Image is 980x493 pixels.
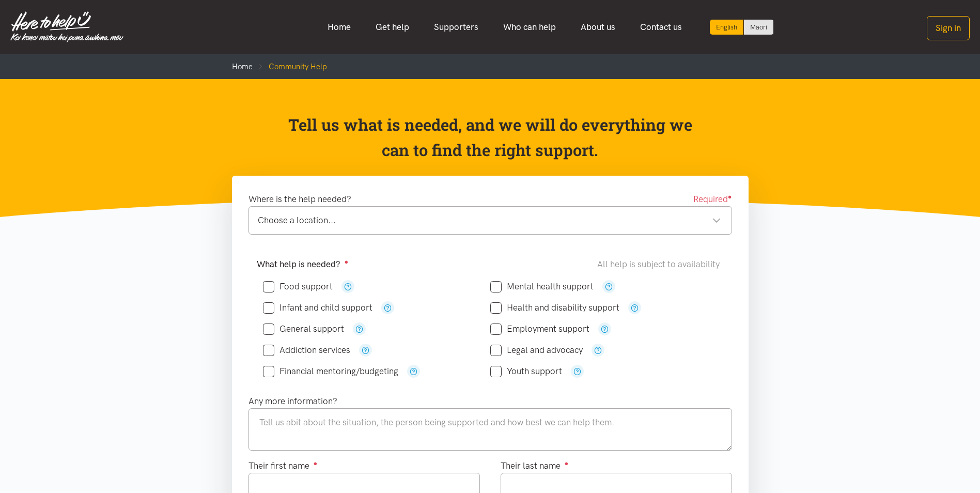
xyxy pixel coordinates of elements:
a: Home [315,16,363,38]
label: Food support [263,282,333,291]
p: Tell us what is needed, and we will do everything we can to find the right support. [285,112,695,163]
div: Choose a location... [258,213,721,227]
label: Any more information? [248,394,337,408]
div: Current language [710,20,744,35]
label: General support [263,325,344,333]
a: Home [232,62,253,71]
a: About us [568,16,628,38]
img: Home [10,11,123,42]
label: Their last name [501,459,569,473]
a: Get help [363,16,422,38]
sup: ● [314,459,318,467]
sup: ● [565,459,569,467]
label: Legal and advocacy [490,346,583,355]
span: Required [693,192,732,206]
label: Youth support [490,367,562,376]
div: Language toggle [710,20,774,35]
sup: ● [345,258,349,266]
label: Their first name [248,459,318,473]
a: Who can help [491,16,568,38]
li: Community Help [253,60,327,73]
a: Contact us [628,16,694,38]
button: Sign in [927,16,970,40]
label: Health and disability support [490,303,619,312]
a: Supporters [422,16,491,38]
label: Financial mentoring/budgeting [263,367,398,376]
label: Addiction services [263,346,350,355]
sup: ● [728,193,732,201]
div: All help is subject to availability [597,257,724,271]
a: Switch to Te Reo Māori [744,20,773,35]
label: What help is needed? [257,257,349,271]
label: Where is the help needed? [248,192,351,206]
label: Mental health support [490,282,594,291]
label: Employment support [490,325,589,333]
label: Infant and child support [263,303,372,312]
